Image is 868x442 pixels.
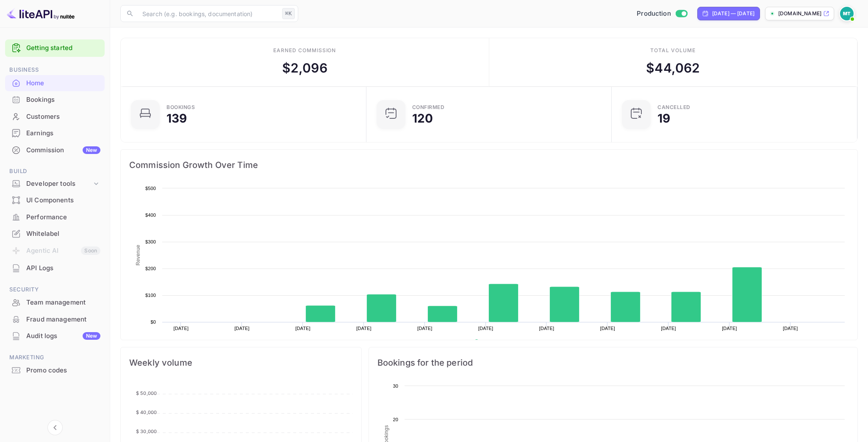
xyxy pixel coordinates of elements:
div: API Logs [26,263,100,273]
div: Team management [26,298,100,308]
div: Home [26,78,100,88]
text: $100 [145,293,156,298]
div: Customers [5,109,105,125]
span: Commission Growth Over Time [129,158,849,172]
a: CommissionNew [5,142,105,158]
span: Production [637,9,671,19]
text: [DATE] [417,326,433,331]
input: Search (e.g. bookings, documentation) [137,5,279,22]
div: Team management [5,294,105,311]
text: Revenue [135,245,141,266]
div: CANCELLED [657,105,691,110]
div: Total volume [650,47,696,54]
text: [DATE] [539,326,555,331]
div: $ 2,096 [282,59,327,78]
button: Collapse navigation [47,420,63,435]
div: Customers [26,112,100,122]
div: UI Components [26,196,100,205]
div: 139 [166,112,187,124]
div: API Logs [5,260,105,277]
div: Getting started [5,39,105,57]
div: Bookings [166,105,195,110]
a: Getting started [26,43,100,53]
div: Home [5,75,105,92]
div: Confirmed [412,105,445,110]
div: Earnings [5,125,105,142]
text: [DATE] [478,326,494,331]
div: New [83,146,100,154]
tspan: $ 40,000 [136,409,157,415]
a: Home [5,75,105,91]
a: Bookings [5,92,105,107]
a: Promo codes [5,362,105,378]
text: $400 [145,213,156,218]
div: Promo codes [26,366,100,375]
div: Promo codes [5,362,105,379]
div: 19 [657,112,670,124]
div: $ 44,062 [646,59,700,78]
a: Customers [5,109,105,124]
a: Performance [5,209,105,225]
div: Switch to Sandbox mode [633,9,691,19]
div: ⌘K [282,8,295,19]
div: New [83,332,100,340]
text: $0 [150,319,156,325]
div: Developer tools [5,176,105,191]
div: UI Components [5,192,105,209]
span: Marketing [5,353,105,362]
span: Business [5,65,105,75]
span: Bookings for the period [377,356,849,369]
div: 120 [412,112,433,124]
text: 30 [393,383,398,389]
span: Build [5,167,105,176]
a: UI Components [5,192,105,208]
div: Whitelabel [5,226,105,242]
text: Revenue [482,339,504,345]
a: Fraud management [5,311,105,327]
img: Marcin Teodoru [840,7,854,20]
div: Performance [26,213,100,222]
tspan: $ 30,000 [136,428,157,434]
text: [DATE] [295,326,311,331]
p: [DOMAIN_NAME] [778,10,821,17]
div: Developer tools [26,179,92,189]
div: Audit logsNew [5,328,105,344]
text: [DATE] [783,326,798,331]
a: API Logs [5,260,105,276]
div: Whitelabel [26,229,100,239]
text: [DATE] [356,326,372,331]
div: Performance [5,209,105,226]
text: $300 [145,239,156,244]
a: Earnings [5,125,105,141]
div: Audit logs [26,331,100,341]
div: Commission [26,145,100,155]
div: Fraud management [26,315,100,325]
div: CommissionNew [5,142,105,159]
text: [DATE] [661,326,676,331]
div: [DATE] — [DATE] [712,10,754,17]
a: Audit logsNew [5,328,105,344]
text: $500 [145,186,156,191]
div: Fraud management [5,311,105,328]
tspan: $ 50,000 [136,390,157,396]
div: Earnings [26,129,100,138]
text: [DATE] [174,326,189,331]
text: [DATE] [722,326,737,331]
div: Earned commission [273,47,336,54]
img: LiteAPI logo [7,7,75,20]
text: [DATE] [600,326,615,331]
div: Bookings [5,92,105,108]
text: 20 [393,417,398,422]
a: Whitelabel [5,226,105,241]
text: [DATE] [234,326,250,331]
text: $200 [145,266,156,271]
a: Team management [5,294,105,310]
span: Security [5,285,105,294]
span: Weekly volume [129,356,353,369]
div: Bookings [26,95,100,105]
